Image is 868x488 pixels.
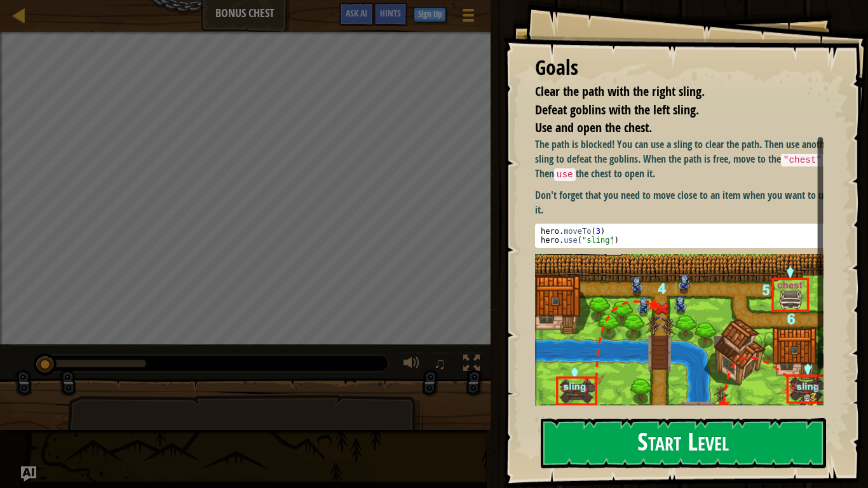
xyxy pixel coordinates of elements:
[433,354,446,373] span: ♫
[535,83,705,100] span: Clear the path with the right sling.
[339,3,374,26] button: Ask AI
[535,254,833,438] img: M7l6a
[781,154,824,166] code: "chest"
[519,119,820,137] li: Use and open the chest.
[535,119,652,136] span: Use and open the chest.
[554,168,576,181] code: use
[380,7,401,19] span: Hints
[535,137,833,182] p: The path is blocked! You can use a sling to clear the path. Then use another sling to defeat the ...
[535,188,833,217] p: Don't forget that you need to move close to an item when you want to use it.
[21,466,36,482] button: Ask AI
[346,7,367,19] span: Ask AI
[399,352,424,378] button: Adjust volume
[519,83,820,101] li: Clear the path with the right sling.
[414,7,446,22] button: Sign Up
[535,53,824,83] div: Goals
[519,101,820,119] li: Defeat goblins with the left sling.
[535,101,699,118] span: Defeat goblins with the left sling.
[459,352,484,378] button: Toggle fullscreen
[431,352,452,378] button: ♫
[452,3,484,32] button: Show game menu
[541,418,826,468] button: Start Level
